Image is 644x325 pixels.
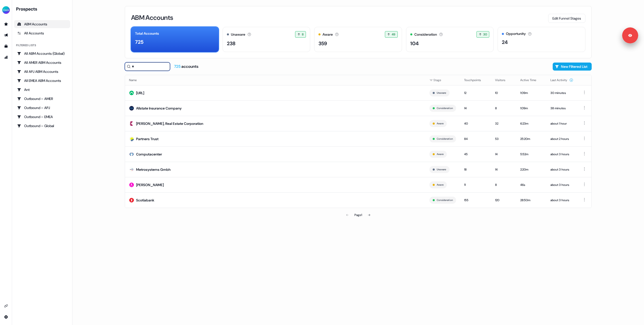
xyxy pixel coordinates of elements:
[495,152,512,157] div: 14
[464,76,487,85] button: Touchpoints
[174,64,181,69] span: 725
[553,63,592,71] button: New Filtered List
[136,198,154,203] div: Scotiabank
[14,20,70,28] a: ABM Accounts
[464,136,487,141] div: 84
[136,182,164,187] div: [PERSON_NAME]
[437,106,453,111] button: Consideration
[520,167,542,172] div: 2:20m
[495,76,511,85] button: Visitors
[437,91,446,95] button: Unaware
[16,43,36,47] div: Filtered lists
[502,38,508,46] div: 24
[414,32,437,37] div: Consideration
[16,6,70,12] div: Prospects
[464,106,487,111] div: 14
[520,106,542,111] div: 1:09m
[550,182,573,187] div: about 3 hours
[520,152,542,157] div: 5:52m
[2,20,10,28] a: Go to prospects
[135,31,159,36] div: Total Accounts
[318,40,327,47] div: 359
[2,313,10,321] a: Go to integrations
[17,51,67,56] div: All ABM Accounts (Global)
[323,32,333,37] div: Aware
[550,76,573,85] button: Last Activity
[14,68,70,76] a: Go to All APJ ABM Accounts
[550,90,573,95] div: 30 minutes
[437,183,444,187] button: Aware
[550,152,573,157] div: about 3 hours
[437,152,444,156] button: Aware
[2,42,10,50] a: Go to templates
[410,40,419,47] div: 104
[14,113,70,121] a: Go to Outbound – EMEA
[227,40,235,47] div: 238
[14,77,70,85] a: Go to All EMEA ABM Accounts
[174,64,198,69] div: accounts
[14,49,70,58] a: Go to All ABM Accounts (Global)
[495,121,512,126] div: 32
[136,136,158,141] div: Partners Trust
[14,104,70,112] a: Go to Outbound – APJ
[136,152,162,157] div: Computacenter
[429,78,456,83] div: Stage
[17,69,67,74] div: All APJ ABM Accounts
[520,198,542,203] div: 28:50m
[17,22,67,27] div: ABM Accounts
[520,136,542,141] div: 25:20m
[17,105,67,110] div: Outbound – APJ
[437,121,444,126] button: Aware
[437,167,446,172] button: Unaware
[136,106,182,111] div: Allstate Insurance Company
[550,198,573,203] div: about 3 hours
[231,32,245,37] div: Unaware
[495,106,512,111] div: 8
[14,95,70,103] a: Go to Outbound – AMER
[125,75,425,85] th: Name
[464,121,487,126] div: 40
[495,198,512,203] div: 120
[550,106,573,111] div: 38 minutes
[520,121,542,126] div: 6:23m
[354,212,362,218] div: Page 1
[136,167,171,172] div: Metrosystems Gmbh
[550,167,573,172] div: about 3 hours
[495,167,512,172] div: 14
[495,182,512,187] div: 8
[17,31,67,36] div: All Accounts
[548,14,585,23] button: Edit Funnel Stages
[17,60,67,65] div: All AMER ABM Accounts
[17,96,67,101] div: Outbound – AMER
[14,59,70,67] a: Go to All AMER ABM Accounts
[464,90,487,95] div: 12
[14,86,70,94] a: Go to Ant
[14,122,70,130] a: Go to Outbound – Global
[495,90,512,95] div: 10
[131,14,173,21] h3: ABM Accounts
[483,32,487,37] span: 30
[17,123,67,128] div: Outbound – Global
[135,38,143,46] div: 725
[464,152,487,157] div: 45
[392,32,395,37] span: 49
[464,198,487,203] div: 155
[17,114,67,119] div: Outbound – EMEA
[437,198,453,202] button: Consideration
[14,29,70,37] a: All accounts
[136,90,144,95] div: [URL]
[17,87,67,92] div: Ant
[136,121,203,126] div: [PERSON_NAME], Real Estate Corporation
[2,302,10,310] a: Go to integrations
[520,182,542,187] div: 46s
[550,136,573,141] div: about 2 hours
[520,90,542,95] div: 1:09m
[17,78,67,83] div: All EMEA ABM Accounts
[464,182,487,187] div: 11
[495,136,512,141] div: 53
[506,31,526,36] div: Opportunity
[550,121,573,126] div: about 1 hour
[2,31,10,39] a: Go to outbound experience
[520,76,542,85] button: Active Time
[464,167,487,172] div: 18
